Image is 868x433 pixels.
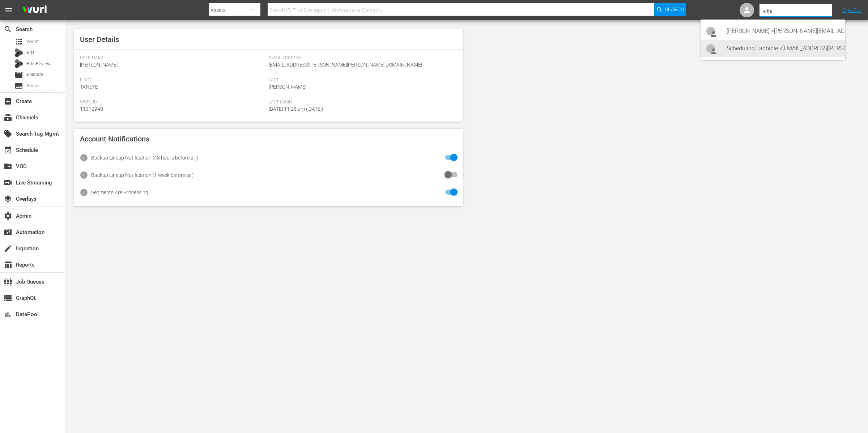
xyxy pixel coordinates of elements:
span: [DATE] 11:26 am ([DATE]) [269,106,323,112]
span: Last Login [269,99,454,105]
span: Email Address: [269,55,454,61]
a: Sign Out [842,7,861,13]
span: Episode [14,71,23,79]
span: Automation [4,228,12,237]
span: [PERSON_NAME] [80,62,118,68]
span: 11312940 [80,106,103,112]
div: [PERSON_NAME] <[PERSON_NAME][EMAIL_ADDRESS][PERSON_NAME][DOMAIN_NAME]> [727,22,839,40]
span: menu [4,6,13,14]
span: First [80,77,265,83]
span: Series [14,81,23,90]
img: ans4CAIJ8jUAAAAAAAAAAAAAAAAAAAAAAAAgQb4GAAAAAAAAAAAAAAAAAAAAAAAAJMjXAAAAAAAAAAAAAAAAAAAAAAAAgAT5G... [17,2,52,19]
span: Search [665,3,684,16]
div: Bits [14,48,23,57]
span: User Details [80,35,119,44]
span: Job Queues [4,277,12,286]
div: Segments Are Processing [91,190,148,195]
div: Bits Review [14,59,23,68]
div: Backup Lineup Notification (1 week before air) [91,172,194,178]
div: Backup Lineup Notification (48 hours before air) [91,155,198,161]
span: info [80,171,88,179]
span: Channels [4,113,12,122]
span: Ingestion [4,244,12,253]
span: info [80,153,88,162]
span: Last [269,77,454,83]
span: Overlays [4,195,12,203]
span: Bits Review [27,60,51,67]
span: User Name: [80,55,265,61]
button: Search [654,3,686,16]
span: Episode [27,71,43,78]
span: Search [4,25,12,34]
span: [PERSON_NAME] [269,84,306,90]
span: Search Tag Mgmt [4,130,12,138]
span: VOD [4,162,12,171]
span: Wurl Id [80,99,265,105]
span: Series [27,82,40,89]
span: Reports [4,260,12,269]
div: Scheduling Ladbible <[EMAIL_ADDRESS][PERSON_NAME][DOMAIN_NAME]> [727,40,839,57]
span: Admin [4,212,12,220]
span: DataPool [4,310,12,319]
span: Account Notifications [80,135,149,143]
span: info [80,188,88,197]
span: [EMAIL_ADDRESS][PERSON_NAME][PERSON_NAME][DOMAIN_NAME] [269,62,422,68]
span: Create [4,97,12,106]
span: Bits [27,49,35,56]
span: Tansye [80,84,98,90]
span: GraphQL [4,294,12,302]
span: Asset [14,37,23,46]
span: Schedule [4,146,12,154]
span: Asset [27,38,39,45]
span: Live Streaming [4,178,12,187]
